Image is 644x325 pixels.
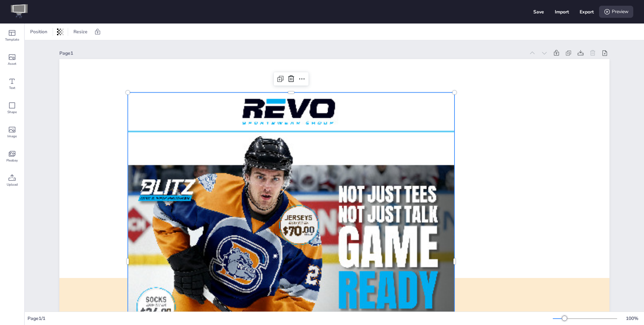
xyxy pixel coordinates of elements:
[29,29,49,35] span: Position
[599,6,633,18] div: Preview
[580,9,594,15] div: Export
[11,4,28,19] img: logo-icon-sm.png
[8,61,16,66] span: Asset
[5,37,19,42] span: Template
[7,182,18,187] span: Upload
[624,315,640,322] div: 100 %
[9,85,15,91] span: Text
[7,134,17,139] span: Image
[72,29,89,35] span: Resize
[28,315,553,322] div: Page 1 / 1
[7,109,17,115] span: Shape
[533,9,544,15] div: Save
[555,9,569,15] div: Import
[59,50,525,56] div: Page 1
[6,158,18,163] span: Pixabay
